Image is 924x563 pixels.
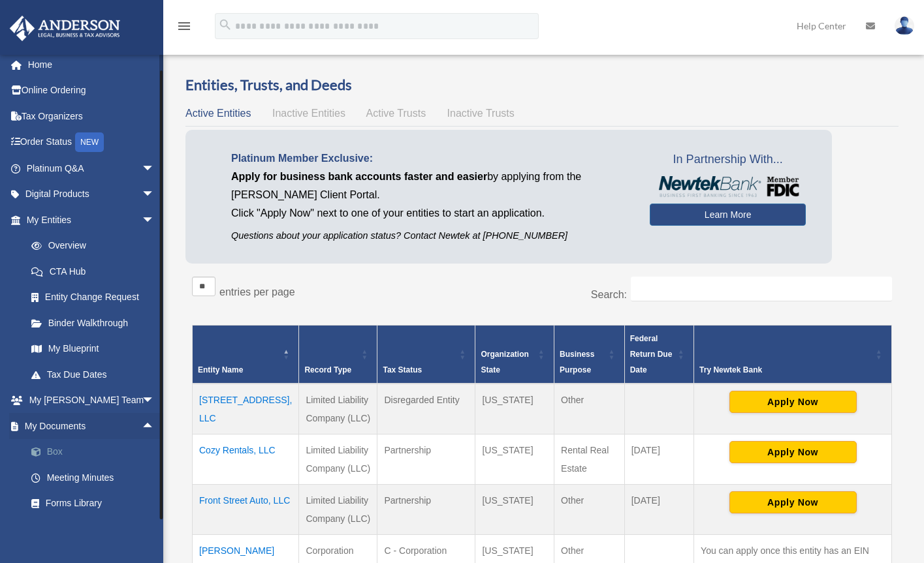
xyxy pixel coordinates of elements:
th: Try Newtek Bank : Activate to sort [694,325,892,384]
a: My Blueprint [18,336,168,362]
a: My [PERSON_NAME] Teamarrow_drop_down [9,388,174,414]
span: Business Purpose [560,350,594,374]
div: Try Newtek Bank [699,362,872,378]
img: NewtekBankLogoSM.png [656,176,799,197]
td: Disregarded Entity [377,384,475,434]
span: arrow_drop_down [142,155,168,182]
th: Business Purpose: Activate to sort [554,325,625,384]
label: entries per page [219,286,295,297]
a: Entity Change Request [18,284,168,311]
th: Federal Return Due Date: Activate to sort [624,325,693,384]
span: Tax Status [383,365,422,374]
td: Partnership [377,434,475,484]
span: Record Type [304,365,351,374]
a: Online Ordering [9,78,174,104]
span: arrow_drop_down [142,207,168,234]
span: Inactive Entities [272,108,345,119]
p: Platinum Member Exclusive: [231,149,630,168]
a: Tax Organizers [9,103,174,129]
td: Other [554,384,625,434]
a: CTA Hub [18,258,168,284]
a: Overview [18,233,161,259]
a: menu [176,23,192,34]
span: Apply for business bank accounts faster and easier [231,171,487,182]
div: NEW [75,132,104,152]
span: Organization State [481,350,528,374]
i: search [218,18,232,32]
th: Entity Name: Activate to invert sorting [193,325,299,384]
td: Limited Liability Company (LLC) [299,384,377,434]
button: Apply Now [729,391,857,413]
span: Active Trusts [366,108,426,119]
th: Tax Status: Activate to sort [377,325,475,384]
a: Box [18,439,174,465]
td: Cozy Rentals, LLC [193,434,299,484]
button: Apply Now [729,441,857,463]
p: by applying from the [PERSON_NAME] Client Portal. [231,168,630,204]
span: Inactive Trusts [447,108,515,119]
td: [US_STATE] [475,484,554,534]
button: Apply Now [729,491,857,513]
span: arrow_drop_down [142,181,168,208]
a: Meeting Minutes [18,464,174,491]
td: Rental Real Estate [554,434,625,484]
a: Tax Due Dates [18,361,168,388]
td: [DATE] [624,434,693,484]
a: Forms Library [18,491,174,517]
span: arrow_drop_down [142,388,168,414]
td: Partnership [377,484,475,534]
a: Learn More [650,204,806,226]
td: Front Street Auto, LLC [193,484,299,534]
a: Home [9,52,174,78]
a: My Entitiesarrow_drop_down [9,207,168,233]
td: [US_STATE] [475,434,554,484]
td: Limited Liability Company (LLC) [299,484,377,534]
a: My Documentsarrow_drop_up [9,413,174,439]
span: Active Entities [185,108,251,119]
td: Other [554,484,625,534]
h3: Entities, Trusts, and Deeds [185,75,899,95]
td: [US_STATE] [475,384,554,434]
td: [STREET_ADDRESS], LLC [193,384,299,434]
img: Anderson Advisors Platinum Portal [6,16,124,41]
a: Order StatusNEW [9,129,174,156]
a: Digital Productsarrow_drop_down [9,181,174,207]
img: User Pic [895,16,914,35]
a: Platinum Q&Aarrow_drop_down [9,155,174,181]
th: Organization State: Activate to sort [475,325,554,384]
a: Notarize [18,516,174,542]
td: Limited Liability Company (LLC) [299,434,377,484]
i: menu [176,18,192,34]
p: Questions about your application status? Contact Newtek at [PHONE_NUMBER] [231,228,630,244]
th: Record Type: Activate to sort [299,325,377,384]
a: Binder Walkthrough [18,310,168,336]
p: Click "Apply Now" next to one of your entities to start an application. [231,204,630,222]
td: [DATE] [624,484,693,534]
span: Federal Return Due Date [630,334,673,374]
span: arrow_drop_up [142,413,168,440]
label: Search: [591,289,627,300]
span: In Partnership With... [650,149,806,170]
span: Entity Name [198,365,243,374]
